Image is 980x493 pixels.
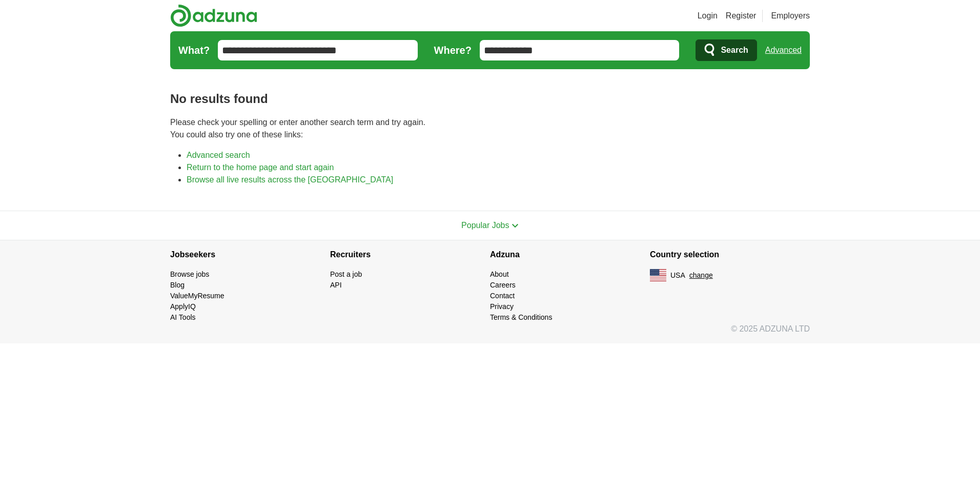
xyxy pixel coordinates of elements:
[187,175,393,184] a: Browse all live results across the [GEOGRAPHIC_DATA]
[187,163,334,172] a: Return to the home page and start again
[170,90,810,108] h1: No results found
[512,223,519,228] img: toggle icon
[170,302,196,311] a: ApplyIQ
[490,302,514,311] a: Privacy
[434,43,472,58] label: Where?
[461,221,509,230] span: Popular Jobs
[330,270,362,278] a: Post a job
[330,281,342,289] a: API
[670,270,685,281] span: USA
[698,10,718,22] a: Login
[170,270,209,278] a: Browse jobs
[650,240,810,269] h4: Country selection
[696,39,757,61] button: Search
[170,292,224,300] a: ValueMyResume
[726,10,757,22] a: Register
[178,43,210,58] label: What?
[689,270,713,281] button: change
[170,4,257,27] img: Adzuna logo
[721,40,748,60] span: Search
[490,281,516,289] a: Careers
[170,281,185,289] a: Blog
[650,269,666,281] img: US flag
[490,292,515,300] a: Contact
[765,40,802,60] a: Advanced
[771,10,810,22] a: Employers
[187,151,250,159] a: Advanced search
[170,116,810,141] p: Please check your spelling or enter another search term and try again. You could also try one of ...
[162,323,818,343] div: © 2025 ADZUNA LTD
[170,313,196,321] a: AI Tools
[490,313,552,321] a: Terms & Conditions
[490,270,509,278] a: About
